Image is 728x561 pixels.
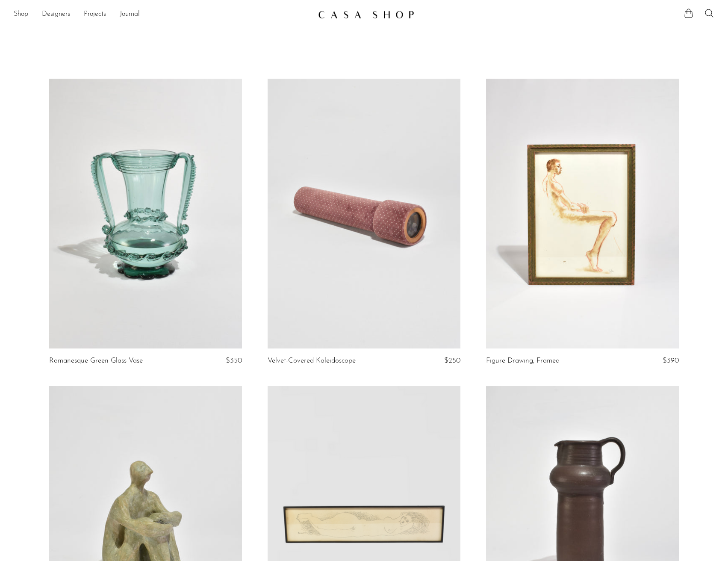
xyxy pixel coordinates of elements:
a: Romanesque Green Glass Vase [49,357,143,365]
nav: Desktop navigation [14,7,311,22]
a: Velvet-Covered Kaleidoscope [268,357,356,365]
a: Shop [14,9,28,20]
a: Projects [84,9,106,20]
span: $250 [444,357,460,364]
span: $390 [663,357,679,364]
span: $350 [226,357,242,364]
a: Figure Drawing, Framed [486,357,560,365]
ul: NEW HEADER MENU [14,7,311,22]
a: Journal [120,9,140,20]
a: Designers [42,9,70,20]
